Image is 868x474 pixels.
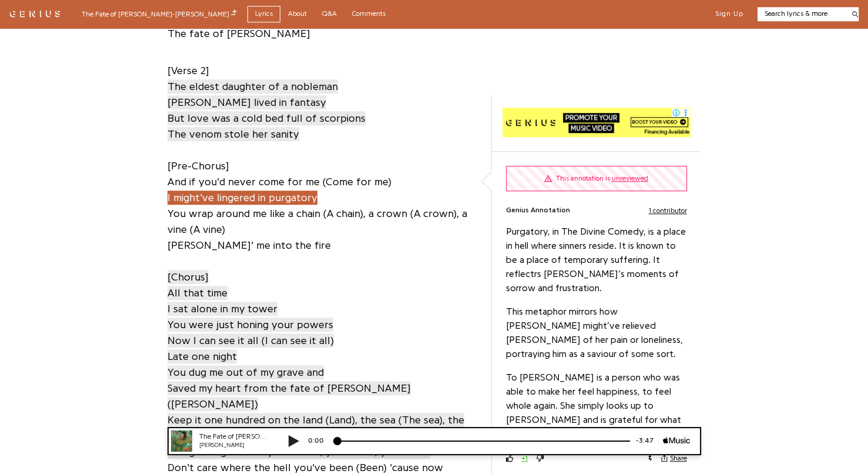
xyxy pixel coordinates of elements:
[167,94,326,110] a: [PERSON_NAME] lived in fantasy
[167,269,334,380] a: [Chorus]All that timeI sat alone in my towerYou were just honing your powersNow I can see it all ...
[167,380,411,412] a: Saved my heart from the fate of [PERSON_NAME] ([PERSON_NAME])
[612,175,648,182] span: unreviewed
[556,173,648,183] div: This annotation is
[758,9,845,19] input: Search lyrics & more
[472,9,505,19] div: -3:47
[167,270,334,379] span: [Chorus] All that time I sat alone in my tower You were just honing your powers Now I can see it ...
[167,381,411,411] span: Saved my heart from the fate of [PERSON_NAME] ([PERSON_NAME])
[715,9,743,19] button: Sign Up
[506,205,570,215] span: Genius Annotation
[314,6,344,22] a: Q&A
[344,6,393,22] a: Comments
[649,205,687,215] button: 1 contributor
[167,95,326,109] span: [PERSON_NAME] lived in fantasy
[167,412,464,443] a: Keep it one hundred on the land (Land), the sea (The sea), the sky
[506,370,687,441] p: To [PERSON_NAME] is a person who was able to make her feel happiness, to feel whole again. She si...
[82,8,237,19] div: The Fate of [PERSON_NAME] - [PERSON_NAME]
[41,5,112,15] div: The Fate of [PERSON_NAME]
[167,79,338,94] span: The eldest daughter of a nobleman
[506,225,687,295] p: Purgatory, in The Divine Comedy, is a place in hell where sinners reside. It is known to be a pla...
[280,6,314,22] a: About
[247,6,280,22] a: Lyrics
[167,110,366,142] a: But love was a cold bed full of scorpionsThe venom stole her sanity
[167,413,464,443] span: Keep it one hundred on the land (Land), the sea (The sea), the sky
[167,191,317,205] span: I might've lingered in purgatory
[167,111,366,141] span: But love was a cold bed full of scorpions The venom stole her sanity
[41,14,112,23] div: [PERSON_NAME]
[13,4,34,25] img: 72x72bb.jpg
[167,189,317,205] a: I might've lingered in purgatory
[506,305,687,361] p: This metaphor mirrors how [PERSON_NAME] might’ve relieved [PERSON_NAME] of her pain or loneliness...
[502,108,691,137] iframe: Advertisement
[167,78,338,94] a: The eldest daughter of a nobleman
